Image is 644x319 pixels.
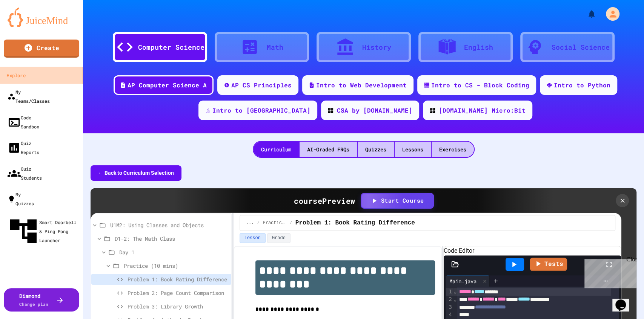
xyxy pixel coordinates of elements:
[267,233,290,243] button: Grade
[612,289,636,311] iframe: chat widget
[395,142,431,157] div: Lessons
[3,3,52,48] div: Chat with us now!Close
[240,233,266,243] button: Lesson
[128,81,207,90] div: AP Computer Science A
[8,113,39,131] div: Code Sandbox
[263,220,286,226] span: Practice (10 mins)
[8,190,34,208] div: My Quizzes
[231,81,292,90] div: AP CS Principles
[8,139,39,157] div: Quiz Reports
[4,40,79,58] a: Create
[358,142,394,157] div: Quizzes
[290,220,292,226] span: /
[300,142,357,157] div: AI-Graded FRQs
[598,5,621,23] div: My Account
[337,106,412,115] div: CSA by [DOMAIN_NAME]
[446,311,453,319] div: 4
[328,108,333,113] img: CODE_logo_RGB.png
[453,296,457,302] span: Fold line
[370,196,424,205] div: Start Course
[446,275,490,287] div: Main.java
[446,288,453,296] div: 1
[552,42,610,52] div: Social Science
[119,248,228,256] span: Day 1
[439,106,526,115] div: [DOMAIN_NAME] Micro:Bit
[464,42,493,52] div: English
[581,256,636,288] iframe: chat widget
[316,81,407,90] div: Intro to Web Development
[8,215,80,247] div: Smart Doorbell & Ping Pong Launcher
[124,262,228,270] span: Practice (10 mins)
[8,164,42,182] div: Quiz Students
[212,106,310,115] div: Intro to [GEOGRAPHIC_DATA]
[115,235,228,243] span: D1-2: The Math Class
[362,42,391,52] div: History
[295,218,415,227] span: Problem 1: Book Rating Difference
[110,221,228,229] span: U1M2: Using Classes and Objects
[138,42,204,52] div: Computer Science
[246,220,254,226] span: ...
[431,81,529,90] div: Intro to CS - Block Coding
[446,277,480,285] div: Main.java
[128,275,228,283] span: Problem 1: Book Rating Difference
[361,194,433,208] button: Start Course
[8,8,75,27] img: logo-orange.svg
[573,8,598,20] div: My Notifications
[128,302,228,310] span: Problem 3: Library Growth
[530,258,567,271] a: Tests
[432,142,474,157] div: Exercises
[4,288,79,311] button: DiamondChange plan
[257,220,260,226] span: /
[91,165,181,181] button: ← Back to Curriculum Selection
[128,289,228,297] span: Problem 2: Page Count Comparison
[453,288,457,295] span: Fold line
[444,246,621,255] h6: Code Editor
[446,304,453,311] div: 3
[19,301,48,307] span: Change plan
[19,292,48,308] div: Diamond
[254,142,299,157] div: Curriculum
[294,195,355,206] div: course Preview
[6,71,25,80] div: Explore
[267,42,283,52] div: Math
[554,81,610,90] div: Intro to Python
[446,296,453,303] div: 2
[8,87,50,105] div: My Teams/Classes
[430,108,435,113] img: CODE_logo_RGB.png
